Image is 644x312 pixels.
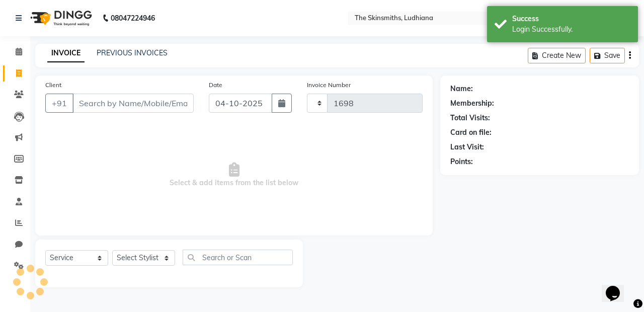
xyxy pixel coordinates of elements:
button: Save [590,48,625,63]
label: Client [45,81,61,90]
div: Success [512,14,630,24]
input: Search or Scan [183,250,293,265]
b: 08047224946 [111,4,155,32]
a: INVOICE [47,44,85,62]
label: Invoice Number [307,81,351,90]
div: Membership: [450,98,494,109]
img: logo [26,4,95,32]
label: Date [209,81,222,90]
div: Total Visits: [450,113,490,123]
div: Card on file: [450,127,492,138]
input: Search by Name/Mobile/Email/Code [72,94,194,113]
a: PREVIOUS INVOICES [97,48,168,57]
iframe: chat widget [602,272,634,302]
button: +91 [45,94,73,113]
div: Name: [450,84,473,94]
div: Login Successfully. [512,24,630,35]
div: Last Visit: [450,142,484,152]
button: Create New [528,48,586,63]
div: Points: [450,157,473,167]
span: Select & add items from the list below [45,125,423,225]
